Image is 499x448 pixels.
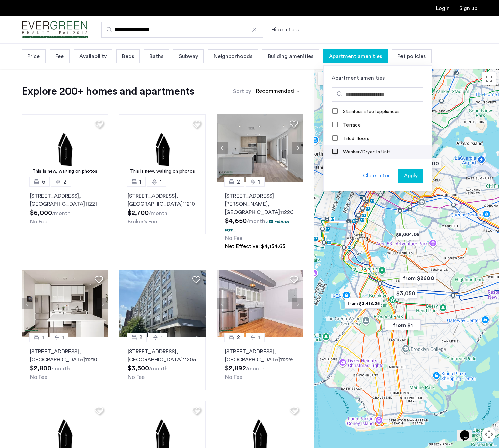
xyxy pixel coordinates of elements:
[459,6,477,11] a: Registration
[149,52,163,60] span: Baths
[179,52,198,60] span: Subway
[268,52,313,60] span: Building amenities
[27,52,40,60] span: Price
[79,52,107,60] span: Availability
[324,66,432,82] div: Apartment amenities
[101,22,263,38] input: Apartment Search
[342,109,400,114] label: Stainless steel appliances
[214,52,252,60] span: Neighborhoods
[22,17,88,43] a: Cazamio Logo
[342,136,369,141] label: Tiled floors
[436,6,450,11] a: Login
[329,52,382,60] span: Apartment amenities
[397,52,426,60] span: Pet policies
[457,421,479,441] iframe: chat widget
[22,17,88,43] img: logo
[404,172,418,180] span: Apply
[345,91,420,99] input: Search amenities
[398,169,423,183] button: button
[342,149,390,155] label: Washer/Dryer In Unit
[55,52,64,60] span: Fee
[363,172,390,180] div: Clear filter
[271,26,299,34] button: Show or hide filters
[342,122,361,128] label: Terrace
[122,52,134,60] span: Beds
